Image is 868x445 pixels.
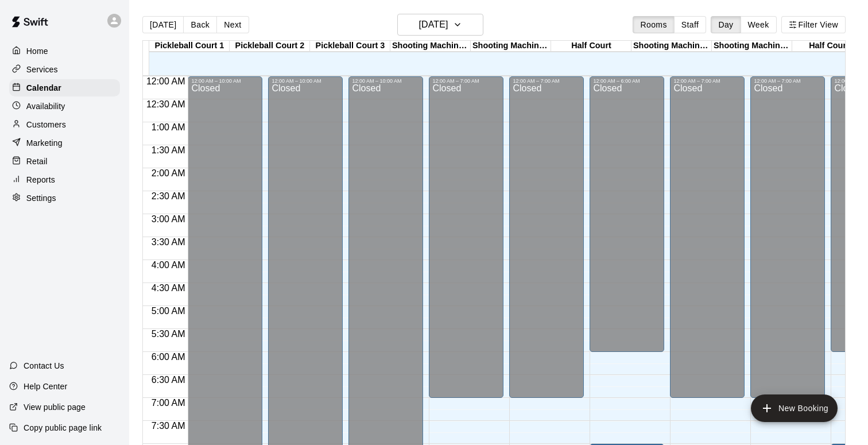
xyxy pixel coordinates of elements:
button: Week [741,16,777,33]
p: Services [26,64,58,75]
span: 7:00 AM [149,398,188,408]
div: Pickleball Court 2 [230,41,310,52]
div: 12:00 AM – 10:00 AM [352,78,420,84]
button: add [751,394,838,422]
div: 12:00 AM – 7:00 AM [673,78,741,84]
div: 12:00 AM – 6:00 AM [593,78,661,84]
div: Shooting Machine 1 [390,41,471,52]
button: Day [711,16,741,33]
div: Closed [593,84,661,356]
span: 12:00 AM [144,76,188,86]
button: Next [216,16,249,33]
button: [DATE] [142,16,184,33]
div: 12:00 AM – 10:00 AM [191,78,259,84]
div: Half Court [551,41,631,52]
div: Pickleball Court 1 [149,41,230,52]
p: Contact Us [24,360,64,372]
a: Retail [9,153,120,170]
p: Calendar [26,82,61,94]
p: Marketing [26,137,63,149]
div: 12:00 AM – 7:00 AM: Closed [429,76,503,398]
span: 6:00 AM [149,352,188,362]
span: 4:00 AM [149,260,188,270]
p: Reports [26,174,55,185]
div: 12:00 AM – 7:00 AM [754,78,821,84]
p: Help Center [24,381,67,392]
div: 12:00 AM – 7:00 AM: Closed [509,76,584,398]
p: Copy public page link [24,422,102,434]
div: 12:00 AM – 7:00 AM [513,78,580,84]
p: Home [26,45,48,57]
div: Shooting Machine 3 [631,41,712,52]
a: Calendar [9,79,120,96]
div: 12:00 AM – 10:00 AM [272,78,339,84]
a: Home [9,42,120,60]
span: 2:00 AM [149,168,188,178]
span: 2:30 AM [149,191,188,201]
div: Closed [513,84,580,402]
p: Settings [26,192,56,204]
span: 5:00 AM [149,306,188,316]
button: Back [183,16,217,33]
a: Reports [9,171,120,188]
div: Closed [673,84,741,402]
p: Retail [26,156,48,167]
div: 12:00 AM – 7:00 AM: Closed [750,76,825,398]
span: 6:30 AM [149,375,188,385]
a: Settings [9,189,120,207]
button: [DATE] [397,14,483,36]
div: Pickleball Court 3 [310,41,390,52]
button: Filter View [781,16,846,33]
p: Customers [26,119,66,130]
span: 1:00 AM [149,122,188,132]
button: Staff [674,16,707,33]
button: Rooms [633,16,674,33]
div: 12:00 AM – 7:00 AM: Closed [670,76,745,398]
div: Shooting Machine 2 [471,41,551,52]
span: 3:00 AM [149,214,188,224]
div: Shooting Machine 4 [712,41,792,52]
div: Closed [754,84,821,402]
span: 3:30 AM [149,237,188,247]
span: 4:30 AM [149,283,188,293]
span: 5:30 AM [149,329,188,339]
a: Services [9,61,120,78]
a: Marketing [9,134,120,152]
span: 1:30 AM [149,145,188,155]
span: 7:30 AM [149,421,188,431]
p: Availability [26,100,65,112]
div: 12:00 AM – 7:00 AM [432,78,500,84]
a: Availability [9,98,120,115]
div: Closed [432,84,500,402]
span: 12:30 AM [144,99,188,109]
h6: [DATE] [418,17,448,33]
a: Customers [9,116,120,133]
p: View public page [24,401,86,413]
div: 12:00 AM – 6:00 AM: Closed [590,76,664,352]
